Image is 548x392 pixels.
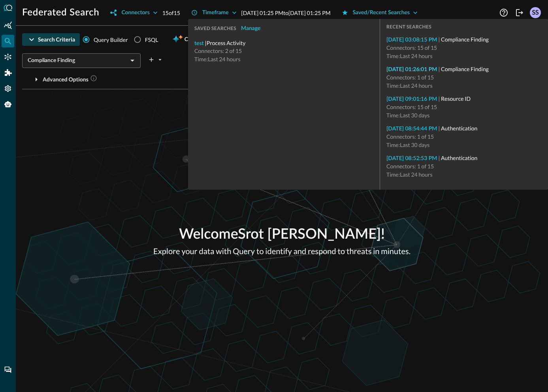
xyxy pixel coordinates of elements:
span: | [437,155,477,161]
a: [DATE] 08:54:44 PM [386,126,437,132]
span: Connectors: 1 of 15 [386,133,434,140]
span: | [437,95,471,102]
span: Copilot [185,35,202,45]
button: plus-arrow-button [147,53,164,66]
button: Advanced Options [22,73,102,86]
button: Help [497,6,510,19]
p: Explore your data with Query to identify and respond to threats in minutes. [153,245,411,257]
p: 15 of 15 [162,9,180,17]
button: Logout [513,6,526,19]
input: Select an Event Type [24,56,125,66]
div: Chat [2,364,14,376]
span: Time: Last 30 days [386,141,429,148]
p: [DATE] 01:25 PM to [DATE] 01:25 PM [241,9,331,17]
span: | Process Activity [204,40,246,46]
span: Time: Last 24 hours [386,53,433,59]
div: Summary Insights [2,19,14,32]
span: Connectors: 15 of 15 [386,104,437,110]
button: Saved/Recent Searches [337,6,423,19]
span: RECENT SEARCHES [386,24,431,30]
span: | [437,66,488,72]
div: FSQL [145,36,158,44]
a: [DATE] 01:26:01 PM [386,67,437,72]
a: [DATE] 08:52:53 PM [386,156,437,161]
span: Connectors: 1 of 15 [386,163,434,170]
button: Timeframe [186,6,241,19]
a: [DATE] 03:08:15 PM [386,37,437,43]
span: Connectors: 1 of 15 [386,74,434,81]
div: Connectors [2,51,14,63]
div: Settings [2,82,14,95]
button: Open [127,55,138,66]
button: Search Criteria [22,33,80,46]
span: Connectors: 2 of 15 [194,47,242,54]
div: Query Agent [2,98,14,111]
div: Saved/Recent Searches [353,8,410,18]
a: test [194,41,204,46]
div: Connectors [121,8,149,18]
span: Time: Last 24 hours [386,171,433,178]
span: Compliance Finding [441,66,489,72]
button: Manage [236,22,266,35]
button: Connectors [105,6,162,19]
span: Authentication [441,125,477,132]
a: [DATE] 09:01:16 PM [386,96,437,102]
span: Resource ID [441,95,471,102]
span: SAVED SEARCHES [194,26,236,31]
div: Search Criteria [38,35,75,45]
span: Time: Last 24 hours [386,82,433,89]
span: Time: Last 30 days [386,112,429,119]
h1: Federated Search [22,6,99,19]
div: Manage [241,24,261,34]
div: SS [530,7,541,18]
div: Addons [2,66,15,79]
span: Authentication [441,155,477,161]
span: | [437,125,477,132]
div: Timeframe [202,8,229,18]
button: CopilotBETA [168,33,236,46]
span: | [437,36,488,43]
div: Federated Search [2,35,14,47]
span: Time: Last 24 hours [194,56,241,62]
p: Welcome Srot [PERSON_NAME] ! [153,224,411,245]
div: Advanced Options [43,75,97,85]
span: Compliance Finding [441,36,489,43]
span: Query Builder [94,36,128,44]
span: Connectors: 15 of 15 [386,44,437,51]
